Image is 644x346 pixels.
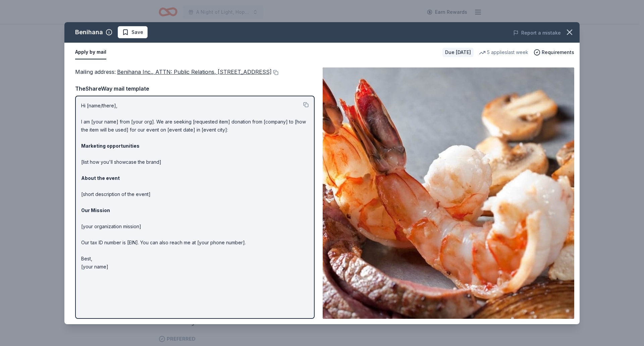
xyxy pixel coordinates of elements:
[81,102,309,271] p: Hi [name/there], I am [your name] from [your org]. We are seeking [requested item] donation from ...
[75,45,106,59] button: Apply by mail
[131,28,143,36] span: Save
[118,26,148,38] button: Save
[117,68,272,75] span: Benihana Inc., ATTN: Public Relations, [STREET_ADDRESS]
[81,143,140,149] strong: Marketing opportunities
[479,48,528,56] div: 5 applies last week
[513,29,561,37] button: Report a mistake
[75,67,315,76] div: Mailing address :
[542,48,574,56] span: Requirements
[534,48,574,56] button: Requirements
[442,48,474,57] div: Due [DATE]
[81,207,110,213] strong: Our Mission
[81,175,120,181] strong: About the event
[75,27,103,38] div: Benihana
[75,84,315,93] div: TheShareWay mail template
[323,67,574,319] img: Image for Benihana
